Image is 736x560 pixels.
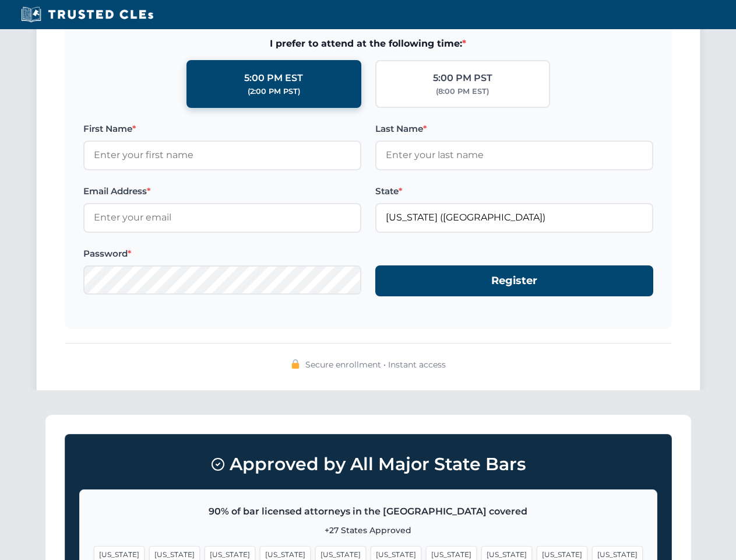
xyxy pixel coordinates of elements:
[83,247,361,261] label: Password
[83,141,361,170] input: Enter your first name
[248,86,300,97] div: (2:00 PM PST)
[94,504,643,519] p: 90% of bar licensed attorneys in the [GEOGRAPHIC_DATA] covered
[375,122,653,136] label: Last Name
[79,449,657,480] h3: Approved by All Major State Bars
[375,141,653,170] input: Enter your last name
[83,184,361,198] label: Email Address
[433,71,492,86] div: 5:00 PM PST
[83,203,361,232] input: Enter your email
[375,265,653,296] button: Register
[436,86,489,97] div: (8:00 PM EST)
[305,358,446,371] span: Secure enrollment • Instant access
[244,71,303,86] div: 5:00 PM EST
[375,184,653,198] label: State
[94,524,643,537] p: +27 States Approved
[291,359,300,369] img: 🔒
[83,36,653,51] span: I prefer to attend at the following time:
[17,6,157,23] img: Trusted CLEs
[375,203,653,232] input: Florida (FL)
[83,122,361,136] label: First Name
